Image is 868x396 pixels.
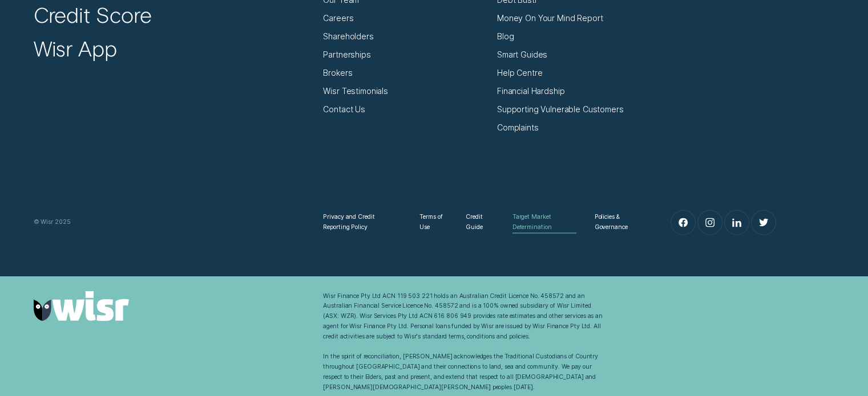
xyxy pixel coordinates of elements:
[323,50,370,60] a: Partnerships
[497,86,564,96] a: Financial Hardship
[497,31,514,42] a: Blog
[497,50,547,60] a: Smart Guides
[323,86,388,96] a: Wisr Testimonials
[671,210,696,235] a: Facebook
[725,210,749,235] a: LinkedIn
[497,104,624,115] a: Supporting Vulnerable Customers
[34,2,152,28] a: Credit Score
[466,212,494,232] a: Credit Guide
[752,210,776,235] a: Twitter
[497,68,542,78] a: Help Centre
[323,212,401,232] a: Privacy and Credit Reporting Policy
[595,212,643,232] a: Policies & Governance
[497,123,539,133] a: Complaints
[29,217,318,227] div: © Wisr 2025
[34,35,117,62] a: Wisr App
[512,212,576,232] a: Target Market Determination
[323,291,603,392] div: Wisr Finance Pty Ltd ACN 119 503 221 holds an Australian Credit Licence No. 458572 and an Austral...
[419,212,447,232] a: Terms of Use
[34,291,129,321] img: Wisr
[323,104,365,115] a: Contact Us
[323,31,373,42] a: Shareholders
[323,68,352,78] a: Brokers
[698,210,722,235] a: Instagram
[323,13,353,23] a: Careers
[497,13,603,23] a: Money On Your Mind Report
